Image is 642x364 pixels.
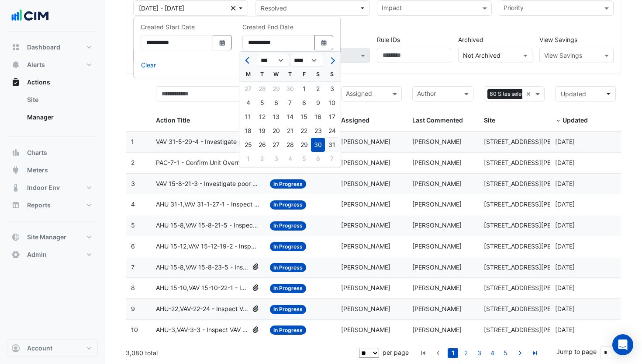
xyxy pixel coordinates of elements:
[255,82,269,96] div: 28
[7,38,98,56] button: Dashboard
[7,73,98,91] button: Actions
[341,221,390,229] span: [PERSON_NAME]
[131,180,135,187] span: 3
[257,54,290,67] select: Select month
[283,82,297,96] div: Thursday, November 30, 2023
[243,53,253,67] button: Previous month
[255,124,269,138] div: 19
[290,54,323,67] select: Select year
[269,82,283,96] div: Wednesday, November 29, 2023
[297,67,311,81] div: F
[131,138,134,145] span: 1
[412,326,462,333] span: [PERSON_NAME]
[526,89,533,99] span: Clear
[27,43,60,52] span: Dashboard
[11,78,20,87] app-icon: Actions
[20,108,98,126] a: Manager
[297,124,311,138] div: 22
[7,144,98,161] button: Charts
[325,96,339,110] div: 10
[412,284,462,291] span: [PERSON_NAME]
[241,124,255,138] div: 18
[269,96,283,110] div: 6
[11,183,20,192] app-icon: Indoor Env
[241,138,255,152] div: Monday, December 25, 2023
[555,86,616,101] button: Updated
[255,0,370,16] button: Resolved
[270,221,306,231] span: In Progress
[156,325,249,335] span: AHU-3,VAV-3-3 - Inspect VAV Airflow Block
[255,96,269,110] div: Tuesday, December 5, 2023
[500,348,511,358] a: 5
[484,200,590,208] span: [STREET_ADDRESS][PERSON_NAME]
[283,152,297,166] div: Thursday, January 4, 2024
[563,116,588,124] span: Updated
[27,166,48,175] span: Meters
[311,138,325,152] div: 30
[311,152,325,166] div: Saturday, January 6, 2024
[311,96,325,110] div: 9
[7,56,98,73] button: Alerts
[484,221,590,229] span: [STREET_ADDRESS][PERSON_NAME]
[141,22,195,31] label: Created Start Date
[484,138,590,145] span: [STREET_ADDRESS][PERSON_NAME]
[530,348,540,358] a: go to last page
[311,67,325,81] div: S
[486,348,499,358] li: page 4
[255,124,269,138] div: Tuesday, December 19, 2023
[241,110,255,124] div: Monday, December 11, 2023
[133,17,341,78] div: dropDown
[412,180,462,187] span: [PERSON_NAME]
[499,348,512,358] li: page 5
[156,137,259,147] span: VAV 31-5-29-4 - Investigate poor zone temp
[383,349,409,356] span: per page
[283,96,297,110] div: 7
[555,200,575,208] span: 2025-09-30T11:17:02.664
[11,148,20,157] app-icon: Charts
[255,82,269,96] div: Tuesday, November 28, 2023
[446,348,459,358] li: page 1
[131,200,135,208] span: 4
[11,250,20,259] app-icon: Admin
[311,96,325,110] div: Saturday, December 9, 2023
[412,305,462,312] span: [PERSON_NAME]
[311,82,325,96] div: 2
[311,110,325,124] div: Saturday, December 16, 2023
[297,96,311,110] div: Friday, December 8, 2023
[380,3,402,14] div: Impact
[270,284,306,293] span: In Progress
[297,110,311,124] div: Friday, December 15, 2023
[156,220,259,231] span: AHU 15-8,VAV 15-8-21-5 - Inspect VAV Airflow Block
[20,91,98,108] a: Site
[269,124,283,138] div: Wednesday, December 20, 2023
[218,39,226,46] fa-icon: Select Date
[325,82,339,96] div: 3
[461,348,471,358] a: 2
[131,263,135,271] span: 7
[133,0,248,16] button: [DATE] - [DATE]
[297,110,311,124] div: 15
[126,342,357,364] div: 3,080 total
[131,284,135,291] span: 8
[412,221,462,229] span: [PERSON_NAME]
[255,138,269,152] div: Tuesday, December 26, 2023
[241,124,255,138] div: Monday, December 18, 2023
[269,138,283,152] div: Wednesday, December 27, 2023
[27,344,52,353] span: Account
[377,35,400,44] label: Rule IDs
[255,138,269,152] div: 26
[484,263,590,271] span: [STREET_ADDRESS][PERSON_NAME]
[341,159,390,166] span: [PERSON_NAME]
[283,124,297,138] div: 21
[7,196,98,214] button: Reports
[269,96,283,110] div: Wednesday, December 6, 2023
[283,110,297,124] div: 14
[341,284,390,291] span: [PERSON_NAME]
[325,110,339,124] div: Sunday, December 17, 2023
[270,325,306,335] span: In Progress
[255,152,269,166] div: Tuesday, January 2, 2024
[283,124,297,138] div: Thursday, December 21, 2023
[484,284,590,291] span: [STREET_ADDRESS][PERSON_NAME]
[241,82,255,96] div: 27
[27,183,60,192] span: Indoor Env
